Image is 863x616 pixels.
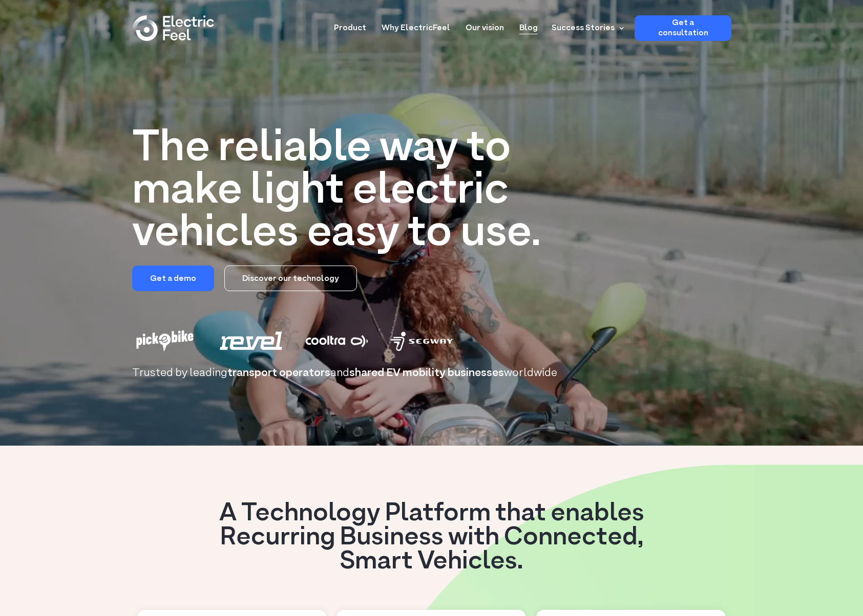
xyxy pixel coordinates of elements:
[132,266,214,291] a: Get a demo
[519,15,538,34] a: Blog
[132,367,731,379] h2: Trusted by leading and worldwide
[227,365,330,381] span: transport operators
[382,15,450,34] a: Why ElectricFeel
[552,22,615,34] div: Success Stories
[207,502,657,574] h3: A Technology Platform that enables Recurring Business with Connected, Smart Vehicles.
[466,15,504,34] a: Our vision
[795,548,849,602] iframe: Chatbot
[224,266,357,291] a: Discover our technology
[349,365,504,381] span: shared EV mobility businesses
[545,15,627,41] div: Success Stories
[132,128,559,255] h1: The reliable way to make light electric vehicles easy to use.
[38,40,88,60] input: Submit
[635,15,731,41] a: Get a consultation
[334,15,366,34] a: Product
